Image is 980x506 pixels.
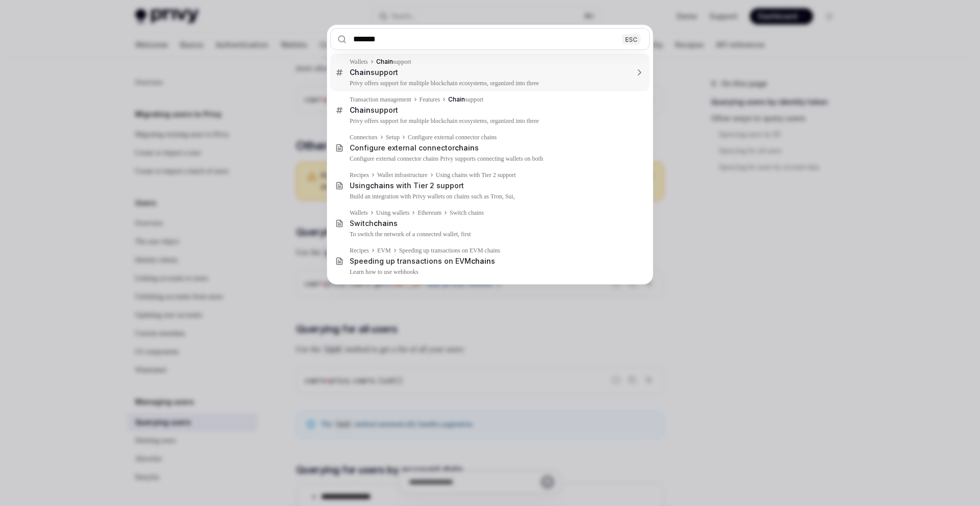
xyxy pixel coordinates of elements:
[350,230,628,238] p: To switch the network of a connected wallet, first
[448,95,465,103] b: Chain
[418,209,442,217] div: Ethereum
[420,95,440,104] div: Features
[350,133,378,141] div: Connectors
[377,171,428,179] div: Wallet infrastructure
[350,106,398,115] div: support
[376,58,411,66] div: support
[370,181,390,190] b: chain
[448,95,483,104] div: support
[376,58,393,65] b: Chain
[374,219,394,227] b: chain
[350,68,398,77] div: support
[350,117,628,125] p: Privy offers support for multiple blockchain ecosystems, organized into three
[350,209,368,217] div: Wallets
[350,181,464,190] div: Using s with Tier 2 support
[350,155,628,163] p: Configure external connector chains Privy supports connecting wallets on both
[450,209,484,217] div: Switch chains
[399,246,500,255] div: Speeding up transactions on EVM chains
[350,219,398,228] div: Switch s
[350,95,411,104] div: Transaction management
[350,268,628,276] p: Learn how to use webhooks
[471,257,491,265] b: chain
[350,192,628,200] p: Build an integration with Privy wallets on chains such as Tron, Sui,
[408,133,497,141] div: Configure external connector chains
[622,34,641,44] div: ESC
[350,171,369,179] div: Recipes
[350,246,369,255] div: Recipes
[350,106,371,114] b: Chain
[350,79,628,87] p: Privy offers support for multiple blockchain ecosystems, organized into three
[350,143,479,153] div: Configure external connector s
[376,209,410,217] div: Using wallets
[350,68,371,77] b: Chain
[436,171,516,179] div: Using chains with Tier 2 support
[350,58,368,66] div: Wallets
[386,133,400,141] div: Setup
[350,257,495,266] div: Speeding up transactions on EVM s
[455,143,475,152] b: chain
[377,246,391,255] div: EVM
